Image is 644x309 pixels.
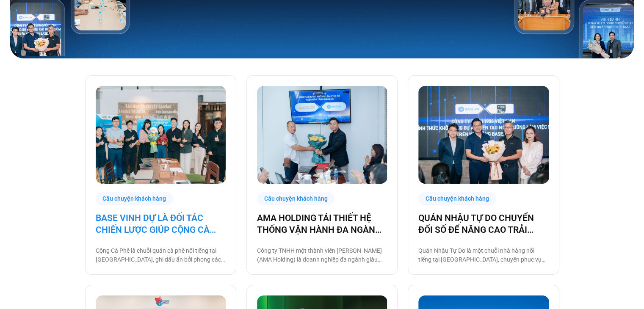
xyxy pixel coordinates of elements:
p: Quán Nhậu Tự Do là một chuỗi nhà hàng nổi tiếng tại [GEOGRAPHIC_DATA], chuyên phục vụ các món nhậ... [418,246,548,264]
p: Công ty TNHH một thành viên [PERSON_NAME] (AMA Holding) là doanh nghiệp đa ngành giàu tiềm lực, h... [257,246,387,264]
a: BASE VINH DỰ LÀ ĐỐI TÁC CHIẾN LƯỢC GIÚP CỘNG CÀ PHÊ CHUYỂN ĐỔI SỐ VẬN HÀNH! [96,212,226,236]
a: AMA HOLDING TÁI THIẾT HỆ THỐNG VẬN HÀNH ĐA NGÀNH CÙNG [DOMAIN_NAME] [257,212,387,236]
a: QUÁN NHẬU TỰ DO CHUYỂN ĐỔI SỐ ĐỂ NÂNG CAO TRẢI NGHIỆM CHO 1000 NHÂN SỰ [418,212,548,236]
div: Câu chuyện khách hàng [96,192,174,205]
p: Cộng Cà Phê là chuỗi quán cà phê nổi tiếng tại [GEOGRAPHIC_DATA], ghi dấu ấn bởi phong cách thiết... [96,246,226,264]
div: Câu chuyện khách hàng [418,192,496,205]
div: Câu chuyện khách hàng [257,192,335,205]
